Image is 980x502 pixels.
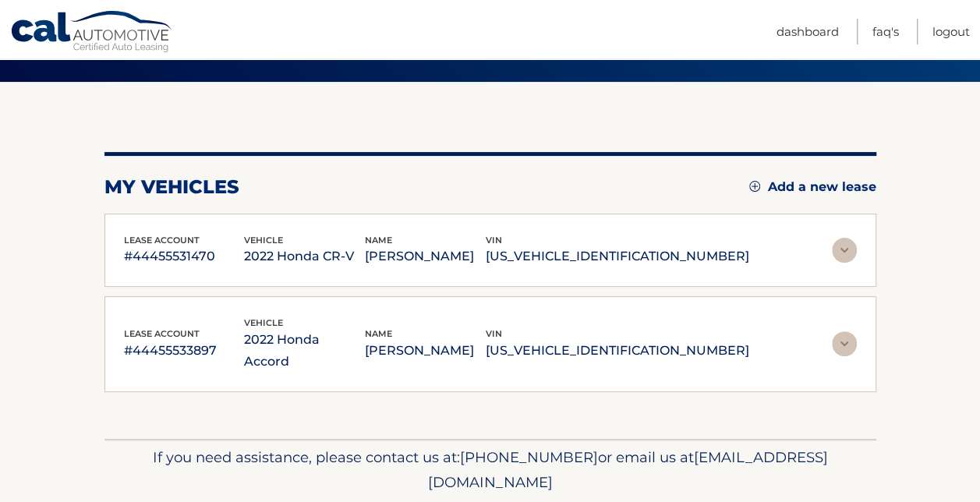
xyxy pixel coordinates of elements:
[124,328,200,339] span: lease account
[244,235,283,246] span: vehicle
[115,445,866,495] p: If you need assistance, please contact us at: or email us at
[486,235,502,246] span: vin
[365,340,486,362] p: [PERSON_NAME]
[124,235,200,246] span: lease account
[777,19,839,44] a: Dashboard
[486,328,502,339] span: vin
[365,328,392,339] span: name
[124,340,245,362] p: #44455533897
[832,331,857,356] img: accordion-rest.svg
[872,19,899,44] a: FAQ's
[832,238,857,263] img: accordion-rest.svg
[104,175,239,199] h2: my vehicles
[932,19,970,44] a: Logout
[124,246,245,267] p: #44455531470
[244,317,283,328] span: vehicle
[244,329,365,373] p: 2022 Honda Accord
[365,235,392,246] span: name
[244,246,365,267] p: 2022 Honda CR-V
[365,246,486,267] p: [PERSON_NAME]
[10,10,174,55] a: Cal Automotive
[486,246,749,267] p: [US_VEHICLE_IDENTIFICATION_NUMBER]
[460,448,598,466] span: [PHONE_NUMBER]
[486,340,749,362] p: [US_VEHICLE_IDENTIFICATION_NUMBER]
[428,448,828,491] span: [EMAIL_ADDRESS][DOMAIN_NAME]
[749,181,760,192] img: add.svg
[749,179,876,195] a: Add a new lease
